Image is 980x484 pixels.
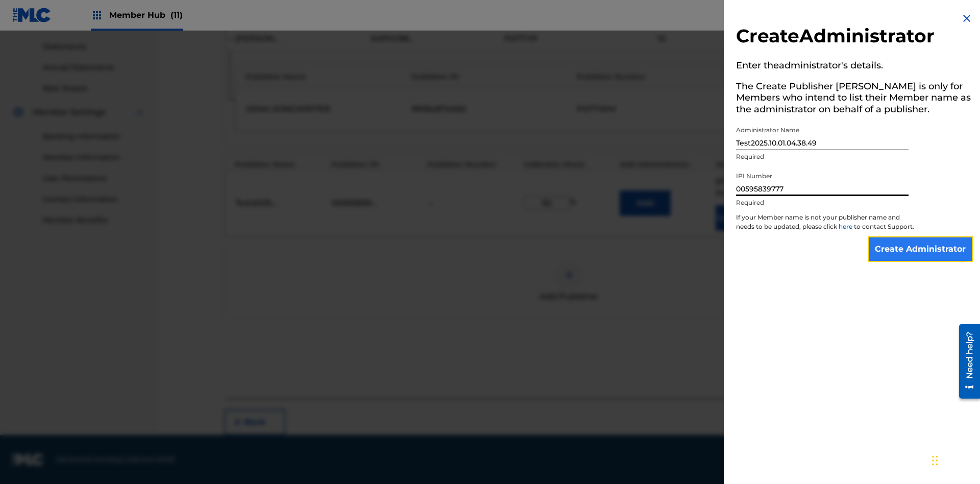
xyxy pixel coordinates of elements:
[929,435,980,484] iframe: Chat Widget
[868,236,973,262] input: Create Administrator
[736,152,909,161] p: Required
[736,57,973,78] h5: Enter the administrator 's details.
[736,25,973,51] h2: Create Administrator
[170,10,183,20] span: (11)
[951,320,980,404] iframe: Resource Center
[736,198,909,207] p: Required
[12,8,52,22] img: MLC Logo
[932,445,938,476] div: Drag
[109,9,183,21] span: Member Hub
[839,223,854,230] a: here
[736,78,973,122] h5: The Create Publisher [PERSON_NAME] is only for Members who intend to list their Member name as th...
[91,9,103,21] img: Top Rightsholders
[736,213,915,236] p: If your Member name is not your publisher name and needs to be updated, please click to contact S...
